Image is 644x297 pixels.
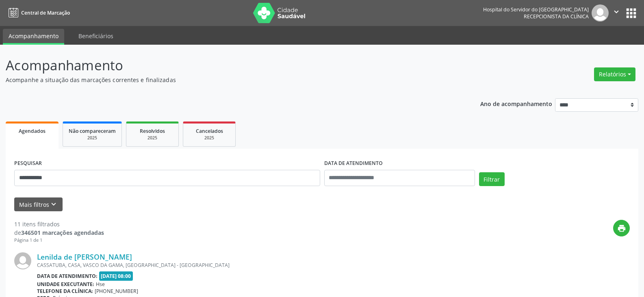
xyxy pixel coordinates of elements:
[69,135,116,141] div: 2025
[99,271,133,281] span: [DATE] 08:00
[14,157,42,170] label: PESQUISAR
[69,128,116,134] span: Não compareceram
[21,229,104,236] strong: 346501 marcações agendadas
[6,76,449,84] p: Acompanhe a situação das marcações correntes e finalizadas
[613,220,630,236] button: print
[196,128,223,134] span: Cancelados
[617,224,626,233] i: print
[483,6,589,13] div: Hospital do Servidor do [GEOGRAPHIC_DATA]
[14,237,104,244] div: Página 1 de 1
[95,288,138,295] span: [PHONE_NUMBER]
[592,4,609,22] img: img
[6,6,70,20] a: Central de Marcação
[324,157,383,170] label: DATA DE ATENDIMENTO
[6,55,449,76] p: Acompanhamento
[14,228,104,237] div: de
[37,281,94,288] b: Unidade executante:
[37,262,508,269] div: CASSATUBA, CASA, VASCO DA GAMA, [GEOGRAPHIC_DATA] - [GEOGRAPHIC_DATA]
[132,135,173,141] div: 2025
[37,288,93,295] b: Telefone da clínica:
[37,252,132,261] a: Lenilda de [PERSON_NAME]
[479,172,505,186] button: Filtrar
[14,252,31,269] img: img
[524,13,589,20] span: Recepcionista da clínica
[480,98,552,108] p: Ano de acompanhamento
[594,67,635,81] button: Relatórios
[49,200,58,209] i: keyboard_arrow_down
[624,6,638,20] button: apps
[14,197,63,212] button: Mais filtroskeyboard_arrow_down
[19,128,46,134] span: Agendados
[14,220,104,228] div: 11 itens filtrados
[37,273,98,280] b: Data de atendimento:
[3,29,64,45] a: Acompanhamento
[21,9,70,16] span: Central de Marcação
[140,128,165,134] span: Resolvidos
[189,135,230,141] div: 2025
[73,29,119,43] a: Beneficiários
[96,281,105,288] span: Hse
[612,7,621,16] i: 
[609,4,624,22] button: 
